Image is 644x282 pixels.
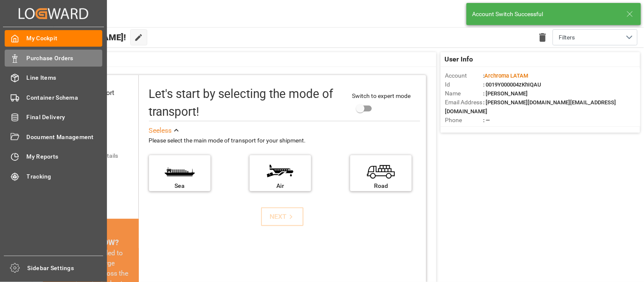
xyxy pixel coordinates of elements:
span: Final Delivery [27,113,103,122]
a: Line Items [5,70,102,86]
div: NEXT [270,212,295,222]
span: My Reports [27,152,103,161]
a: Tracking [5,168,102,184]
span: Tracking [27,172,103,181]
a: My Cockpit [5,30,102,47]
div: Road [354,181,408,190]
div: Sea [153,181,206,190]
span: : — [483,117,490,123]
span: : Shipper [483,126,504,132]
span: Email Address [445,98,483,107]
a: My Reports [5,148,102,165]
button: NEXT [261,207,304,226]
div: Add shipping details [65,151,118,160]
a: Purchase Orders [5,50,102,66]
span: Line Items [27,73,103,82]
span: Archroma LATAM [484,73,528,79]
span: : 0019Y000004zKhIQAU [483,81,541,88]
span: Container Schema [27,93,103,102]
span: Sidebar Settings [28,264,104,273]
span: : [PERSON_NAME][DOMAIN_NAME][EMAIL_ADDRESS][DOMAIN_NAME] [445,99,616,114]
span: Phone [445,116,483,125]
span: : [PERSON_NAME] [483,90,528,97]
div: Let's start by selecting the mode of transport! [149,85,344,121]
span: Id [445,80,483,89]
span: Account Type [445,125,483,134]
span: Document Management [27,133,103,142]
div: Account Switch Successful [472,10,619,19]
span: Hello [PERSON_NAME]! [35,29,126,45]
span: Switch to expert mode [352,92,411,99]
a: Container Schema [5,89,102,106]
button: open menu [553,29,638,45]
span: My Cockpit [27,34,103,43]
span: Account [445,71,483,80]
span: Purchase Orders [27,54,103,63]
a: Final Delivery [5,109,102,126]
div: Air [254,181,307,190]
span: User Info [445,54,473,64]
span: Filters [559,33,575,42]
div: See less [149,126,172,136]
span: Name [445,89,483,98]
span: : [483,73,528,79]
a: Document Management [5,128,102,145]
div: Please select the main mode of transport for your shipment. [149,136,421,146]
